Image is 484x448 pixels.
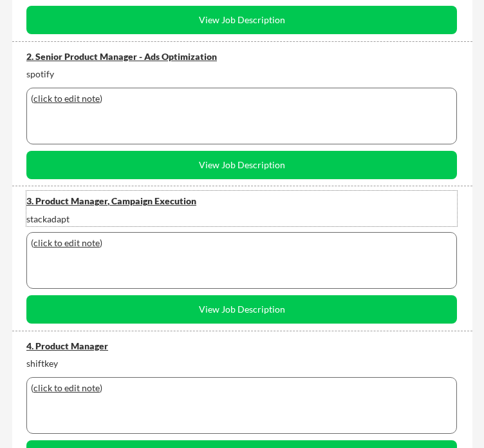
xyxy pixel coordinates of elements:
[33,237,100,248] u: click to edit note
[31,92,452,105] div: ( )
[26,213,457,226] div: stackadapt
[33,93,100,104] u: click to edit note
[26,340,457,353] div: 4. Product Manager
[31,382,452,394] div: ( )
[26,357,457,370] div: shiftkey
[26,151,457,179] button: View Job Description
[31,237,452,249] div: ( )
[26,6,457,34] button: View Job Description
[26,50,457,63] div: 2. Senior Product Manager - Ads Optimization
[26,295,457,324] button: View Job Description
[26,68,457,81] div: spotify
[33,382,100,393] u: click to edit note
[26,195,457,208] div: 3. Product Manager, Campaign Execution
